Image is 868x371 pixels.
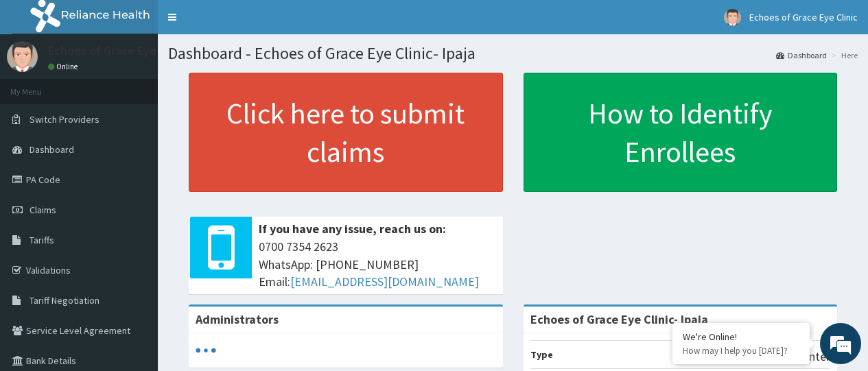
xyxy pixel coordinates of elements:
[749,11,858,23] span: Echoes of Grace Eye Clinic
[776,49,827,61] a: Dashboard
[30,204,56,216] span: Claims
[189,73,503,192] a: Click here to submit claims
[530,348,553,361] b: Type
[30,294,99,307] span: Tariff Negotiation
[30,113,99,125] span: Switch Providers
[524,73,838,192] a: How to Identify Enrollees
[259,238,496,291] span: 0700 7354 2623 WhatsApp: [PHONE_NUMBER] Email:
[48,62,81,71] a: Online
[290,274,479,289] a: [EMAIL_ADDRESS][DOMAIN_NAME]
[724,9,741,26] img: User Image
[196,311,279,327] b: Administrators
[48,45,188,57] p: Echoes of Grace Eye Clinic
[168,45,858,62] h1: Dashboard - Echoes of Grace Eye Clinic- Ipaja
[683,331,799,343] div: We're Online!
[30,234,54,246] span: Tariffs
[196,340,216,361] svg: audio-loading
[7,41,38,72] img: User Image
[30,143,74,156] span: Dashboard
[259,221,446,237] b: If you have any issue, reach us on:
[530,311,708,327] strong: Echoes of Grace Eye Clinic- Ipaja
[828,49,858,61] li: Here
[683,345,799,357] p: How may I help you today?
